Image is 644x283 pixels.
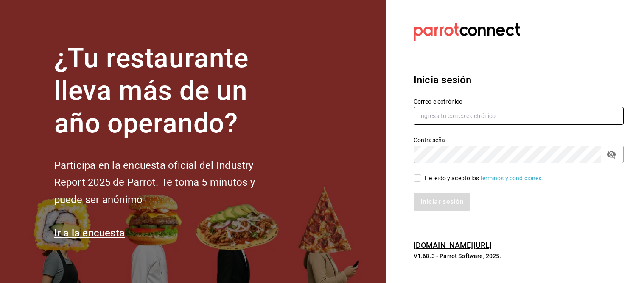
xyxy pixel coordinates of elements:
a: [DOMAIN_NAME][URL] [414,241,492,250]
label: Correo electrónico [414,99,624,104]
h1: ¿Tu restaurante lleva más de un año operando? [54,42,283,140]
h3: Inicia sesión [414,72,624,88]
a: Términos y condiciones. [479,175,543,181]
p: V1.68.3 - Parrot Software, 2025. [414,252,624,260]
label: Contraseña [414,137,624,143]
div: He leído y acepto los [425,174,543,183]
a: Ir a la encuesta [54,227,125,239]
button: passwordField [604,147,619,162]
h2: Participa en la encuesta oficial del Industry Report 2025 de Parrot. Te toma 5 minutos y puede se... [54,157,283,209]
input: Ingresa tu correo electrónico [414,107,624,125]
